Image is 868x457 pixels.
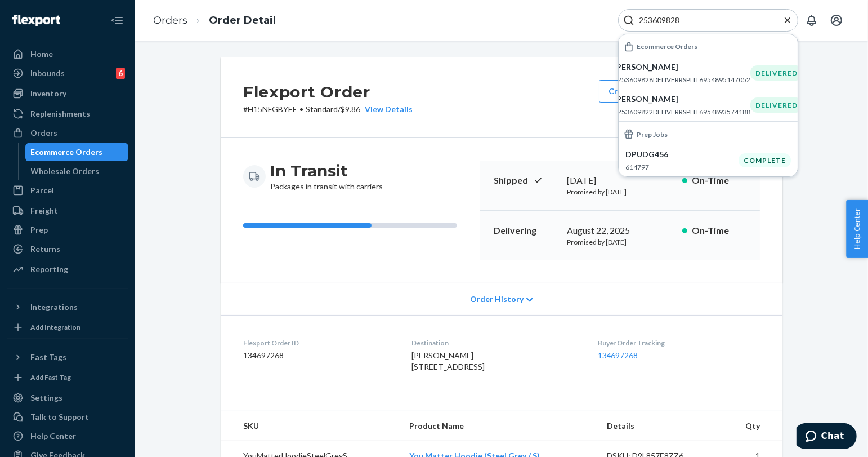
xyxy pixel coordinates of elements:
[825,9,848,32] button: Open account menu
[598,350,638,360] a: 134697268
[153,14,187,26] a: Orders
[7,321,128,334] a: Add Integration
[7,45,128,63] a: Home
[31,166,100,177] div: Wholesale Orders
[7,389,128,407] a: Settings
[30,372,71,382] div: Add Fast Tag
[7,427,128,445] a: Help Center
[25,162,129,180] a: Wholesale Orders
[30,185,54,196] div: Parcel
[721,411,782,441] th: Qty
[243,80,413,104] h2: Flexport Order
[614,75,750,85] p: #253609828DELIVERRSPLIT6954895147052
[30,264,68,275] div: Reporting
[470,294,524,305] span: Order History
[30,127,57,139] div: Orders
[25,143,129,161] a: Ecommerce Orders
[30,392,62,403] div: Settings
[270,161,383,181] h3: In Transit
[30,322,80,332] div: Add Integration
[209,14,276,26] a: Order Detail
[7,371,128,384] a: Add Fast Tag
[401,411,598,441] th: Product Name
[750,65,803,81] div: DELIVERED
[270,161,383,192] div: Packages in transit with carriers
[598,338,760,348] dt: Buyer Order Tracking
[797,423,857,451] iframe: Opens a widget where you can chat to one of our agents
[692,174,746,187] p: On-Time
[637,43,697,50] h6: Ecommerce Orders
[567,224,673,237] div: August 22, 2025
[30,48,53,60] div: Home
[494,224,558,237] p: Delivering
[116,68,125,79] div: 6
[7,408,128,426] button: Talk to Support
[692,224,746,237] p: On-Time
[625,162,739,172] p: 614797
[739,153,791,167] div: Complete
[243,338,393,348] dt: Flexport Order ID
[12,15,60,26] img: Flexport logo
[7,240,128,258] a: Returns
[800,9,823,32] button: Open notifications
[599,80,672,103] button: Create Return
[7,298,128,316] button: Integrations
[30,301,78,313] div: Integrations
[637,131,668,138] h6: Prep Jobs
[7,348,128,366] button: Fast Tags
[7,85,128,103] a: Inventory
[614,61,750,73] p: [PERSON_NAME]
[411,350,485,371] span: [PERSON_NAME] [STREET_ADDRESS]
[567,237,673,247] p: Promised by [DATE]
[106,9,128,32] button: Close Navigation
[846,200,868,258] button: Help Center
[7,181,128,199] a: Parcel
[243,350,393,361] dd: 134697268
[782,15,793,26] button: Close Search
[623,15,634,26] svg: Search Icon
[30,68,65,79] div: Inbounds
[567,174,673,187] div: [DATE]
[306,104,338,114] span: Standard
[7,221,128,239] a: Prep
[598,411,722,441] th: Details
[30,88,66,99] div: Inventory
[634,15,773,26] input: Search Input
[411,338,579,348] dt: Destination
[30,205,58,216] div: Freight
[30,243,60,255] div: Returns
[31,147,103,158] div: Ecommerce Orders
[30,411,89,423] div: Talk to Support
[7,124,128,142] a: Orders
[221,411,401,441] th: SKU
[7,105,128,123] a: Replenishments
[750,97,803,113] div: DELIVERED
[567,187,673,197] p: Promised by [DATE]
[7,64,128,82] a: Inbounds6
[30,431,76,442] div: Help Center
[7,260,128,278] a: Reporting
[494,174,558,187] p: Shipped
[614,107,750,117] p: #253609822DELIVERRSPLIT6954893574188
[614,94,750,105] p: [PERSON_NAME]
[243,104,413,115] p: # H15NFGBYEE / $9.86
[625,149,739,160] p: DPUDG456
[360,104,413,115] button: View Details
[144,4,285,37] ol: breadcrumbs
[30,224,48,236] div: Prep
[30,108,90,119] div: Replenishments
[30,352,66,363] div: Fast Tags
[299,104,303,114] span: •
[7,202,128,220] a: Freight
